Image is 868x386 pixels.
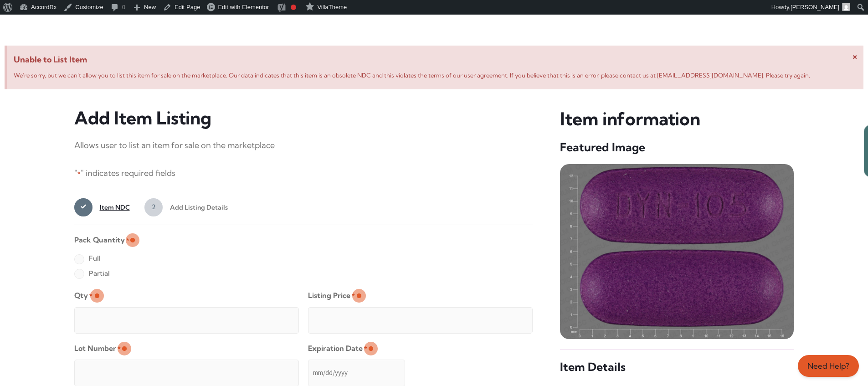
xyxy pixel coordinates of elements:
span: [PERSON_NAME] [791,4,839,10]
a: 1Item NDC [74,198,130,216]
div: Focus keyphrase not set [291,5,296,10]
label: Listing Price [308,288,355,303]
span: × [853,50,858,62]
label: Lot Number [74,341,121,356]
h3: Item information [560,108,794,131]
label: Expiration Date [308,341,367,356]
span: Add Listing Details [163,198,228,216]
h3: Add Item Listing [74,108,533,129]
span: Item NDC [92,198,130,216]
label: Partial [74,266,110,281]
span: Unable to List Item [14,52,857,67]
legend: Pack Quantity [74,232,129,247]
h5: Featured Image [560,140,794,155]
p: " " indicates required fields [74,166,533,181]
a: Need Help? [798,355,859,377]
p: Allows user to list an item for sale on the marketplace [74,138,533,153]
span: Edit with Elementor [218,4,269,10]
span: 1 [74,198,92,216]
h5: Item Details [560,360,794,375]
label: Qty [74,288,92,303]
label: Full [74,251,101,266]
input: mm/dd/yyyy [308,360,405,386]
span: We’re sorry, but we can’t allow you to list this item for sale on the marketplace. Our data indic... [14,72,810,79]
span: 2 [144,198,163,216]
